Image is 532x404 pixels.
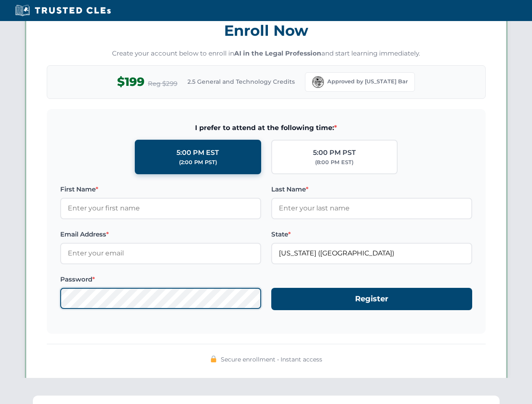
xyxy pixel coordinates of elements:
[60,243,261,264] input: Enter your email
[315,158,353,167] div: (8:00 PM EST)
[327,77,408,86] span: Approved by [US_STATE] Bar
[271,229,472,239] label: State
[271,198,472,219] input: Enter your last name
[60,198,261,219] input: Enter your first name
[312,76,324,88] img: Florida Bar
[271,243,472,264] input: Florida (FL)
[313,147,356,158] div: 5:00 PM PST
[117,72,144,91] span: $199
[13,4,113,17] img: Trusted CLEs
[47,17,486,44] h3: Enroll Now
[271,184,472,194] label: Last Name
[221,355,322,364] span: Secure enrollment • Instant access
[47,49,486,58] p: Create your account below to enroll in and start learning immediately.
[60,229,261,239] label: Email Address
[234,49,321,57] strong: AI in the Legal Profession
[176,147,219,158] div: 5:00 PM EST
[187,77,295,86] span: 2.5 General and Technology Credits
[210,356,217,362] img: 🔒
[271,288,472,310] button: Register
[148,79,177,89] span: Reg $299
[60,122,472,133] span: I prefer to attend at the following time:
[60,274,261,284] label: Password
[60,184,261,194] label: First Name
[179,158,217,167] div: (2:00 PM PST)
